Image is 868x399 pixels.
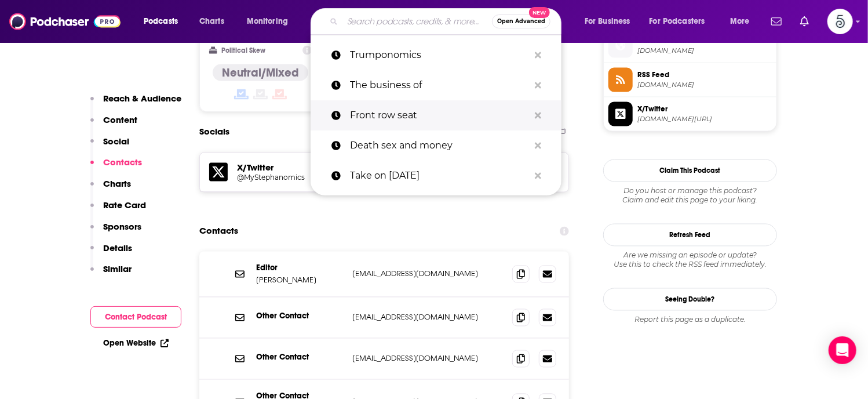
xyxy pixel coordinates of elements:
[103,338,169,348] a: Open Website
[350,70,529,100] p: The business of
[577,12,645,31] button: open menu
[603,159,777,182] button: Claim This Podcast
[136,12,193,31] button: open menu
[103,93,181,104] p: Reach & Audience
[350,161,529,191] p: Take on tomorrow
[352,313,503,322] p: [EMAIL_ADDRESS][DOMAIN_NAME]
[352,269,503,279] p: [EMAIL_ADDRESS][DOMAIN_NAME]
[767,12,786,31] a: Show notifications dropdown
[350,130,529,161] p: Death sex and money
[650,13,705,30] span: For Podcasters
[637,115,772,124] span: twitter.com/MyStephanomics
[144,13,178,30] span: Podcasts
[199,220,238,242] h2: Contacts
[827,9,853,34] button: Show profile menu
[730,13,750,30] span: More
[103,157,142,168] p: Contacts
[585,13,630,30] span: For Business
[199,121,229,143] h2: Socials
[603,315,777,325] div: Report this page as a duplicate.
[342,12,492,31] input: Search podcasts, credits, & more...
[722,12,764,31] button: open menu
[237,173,333,182] a: @MyStephanomics
[603,187,777,196] span: Do you host or manage this podcast?
[103,199,146,211] p: Rate Card
[497,19,545,24] span: Open Advanced
[9,10,121,32] img: Podchaser - Follow, Share and Rate Podcasts
[637,70,772,80] span: RSS Feed
[90,157,142,178] button: Contacts
[608,68,772,92] a: RSS Feed[DOMAIN_NAME]
[637,46,772,55] span: bloomberg.com
[350,40,529,70] p: Trumponomics
[256,311,343,321] p: Other Contact
[603,288,777,311] a: Seeing Double?
[352,354,503,364] p: [EMAIL_ADDRESS][DOMAIN_NAME]
[603,224,777,246] button: Refresh Feed
[827,9,853,34] span: Logged in as Spiral5-G2
[103,114,137,125] p: Content
[322,8,572,35] div: Search podcasts, credits, & more...
[90,178,131,199] button: Charts
[637,81,772,89] span: omnycontent.com
[222,46,266,55] h2: Political Skew
[199,13,224,30] span: Charts
[637,104,772,114] span: X/Twitter
[222,66,299,80] h4: Neutral/Mixed
[256,353,343,362] p: Other Contact
[311,100,561,130] a: Front row seat
[311,40,561,70] a: Trumponomics
[608,102,772,126] a: X/Twitter[DOMAIN_NAME][URL]
[239,12,303,31] button: open menu
[603,251,777,270] div: Are we missing an episode or update? Use this to check the RSS feed immediately.
[90,306,181,328] button: Contact Podcast
[492,14,550,28] button: Open AdvancedNew
[827,9,853,34] img: User Profile
[90,199,146,221] button: Rate Card
[796,12,814,31] a: Show notifications dropdown
[608,34,772,58] a: Official Website[DOMAIN_NAME]
[90,263,132,285] button: Similar
[192,12,231,31] a: Charts
[90,93,181,114] button: Reach & Audience
[103,242,132,253] p: Details
[311,161,561,191] a: Take on [DATE]
[103,221,141,232] p: Sponsors
[90,136,129,157] button: Social
[90,114,137,136] button: Content
[256,263,343,273] p: Editor
[350,100,529,130] p: Front row seat
[256,275,343,285] p: [PERSON_NAME]
[829,336,856,364] div: Open Intercom Messenger
[642,12,722,31] button: open menu
[311,130,561,161] a: Death sex and money
[237,162,333,173] h5: X/Twitter
[103,178,131,189] p: Charts
[603,187,777,205] div: Claim and edit this page to your liking.
[529,7,550,18] span: New
[247,13,288,30] span: Monitoring
[103,136,129,147] p: Social
[103,263,132,274] p: Similar
[90,242,132,264] button: Details
[311,70,561,100] a: The business of
[90,221,141,242] button: Sponsors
